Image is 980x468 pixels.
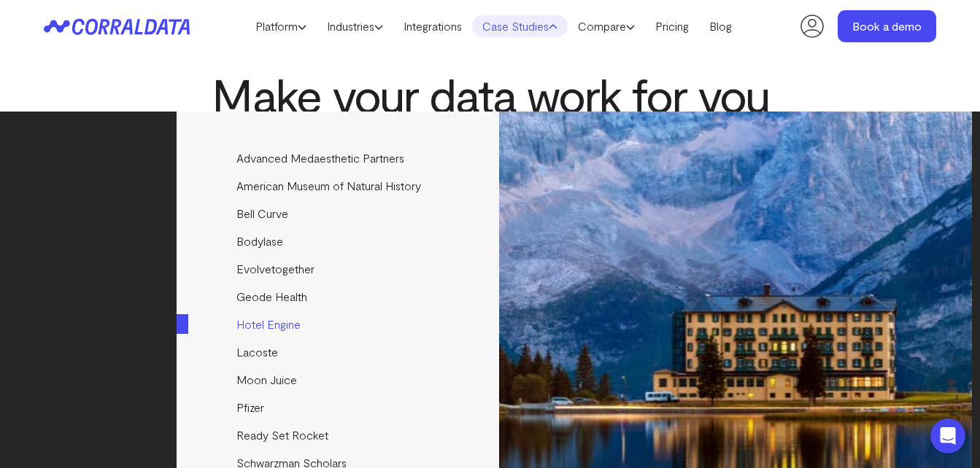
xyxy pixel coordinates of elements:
[393,15,472,37] a: Integrations
[177,366,501,394] a: Moon Juice
[177,338,501,366] a: Lacoste
[245,15,317,37] a: Platform
[699,15,742,37] a: Blog
[177,144,501,172] a: Advanced Medaesthetic Partners
[177,311,501,338] a: Hotel Engine
[193,69,788,121] h1: Make your data work for you
[930,418,965,453] iframe: Intercom live chat
[177,172,501,200] a: American Museum of Natural History
[177,394,501,421] a: Pfizer
[645,15,699,37] a: Pricing
[472,15,568,37] a: Case Studies
[568,15,645,37] a: Compare
[177,227,501,255] a: Bodylase
[177,421,501,449] a: Ready Set Rocket
[177,200,501,227] a: Bell Curve
[177,255,501,283] a: Evolvetogether
[177,283,501,311] a: Geode Health
[838,10,936,42] a: Book a demo
[317,15,393,37] a: Industries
